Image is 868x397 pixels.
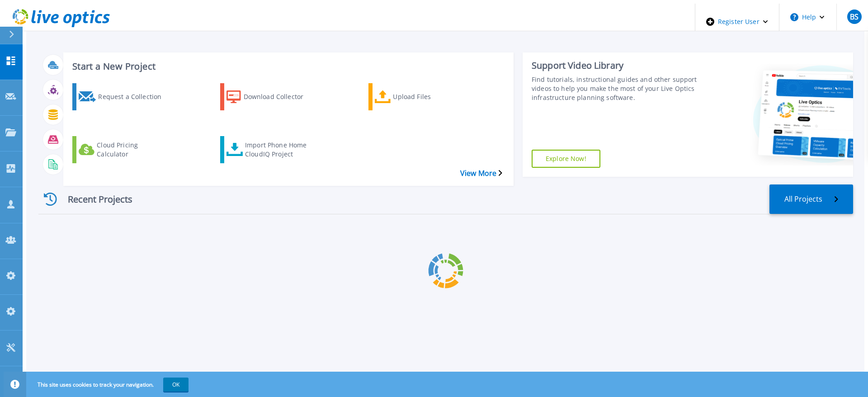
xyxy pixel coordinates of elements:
[368,83,478,110] a: Upload Files
[72,136,182,163] a: Cloud Pricing Calculator
[72,61,502,71] h3: Start a New Project
[244,85,316,108] div: Download Collector
[72,83,182,110] a: Request a Collection
[532,60,700,71] div: Support Video Library
[850,13,859,20] span: BS
[532,150,600,168] a: Explore Now!
[163,378,189,392] button: OK
[97,138,169,161] div: Cloud Pricing Calculator
[695,4,779,40] div: Register User
[38,188,147,210] div: Recent Projects
[245,138,317,161] div: Import Phone Home CloudIQ Project
[779,4,836,31] button: Help
[460,169,502,178] a: View More
[220,83,330,110] a: Download Collector
[532,75,700,102] div: Find tutorials, instructional guides and other support videos to help you make the most of your L...
[98,85,170,108] div: Request a Collection
[769,184,853,214] a: All Projects
[28,378,189,392] span: This site uses cookies to track your navigation.
[393,85,465,108] div: Upload Files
